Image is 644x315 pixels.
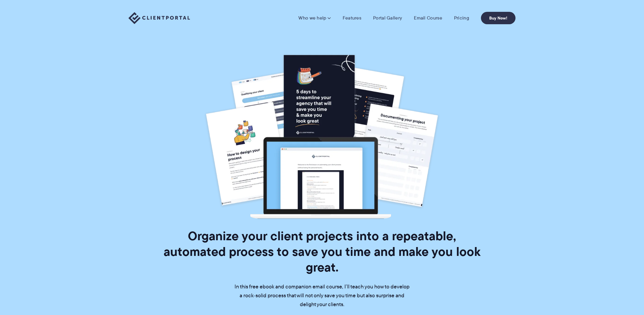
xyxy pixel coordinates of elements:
a: Features [343,15,361,21]
a: Pricing [454,15,469,21]
a: Buy Now! [481,12,515,24]
a: Who we help [298,15,331,21]
a: Email Course [414,15,442,21]
a: Portal Gallery [373,15,402,21]
p: In this free ebook and companion email course, I’ll teach you how to develop a rock-solid process... [233,282,411,309]
h1: Organize your client projects into a repeatable, automated process to save you time and make you ... [156,228,488,275]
